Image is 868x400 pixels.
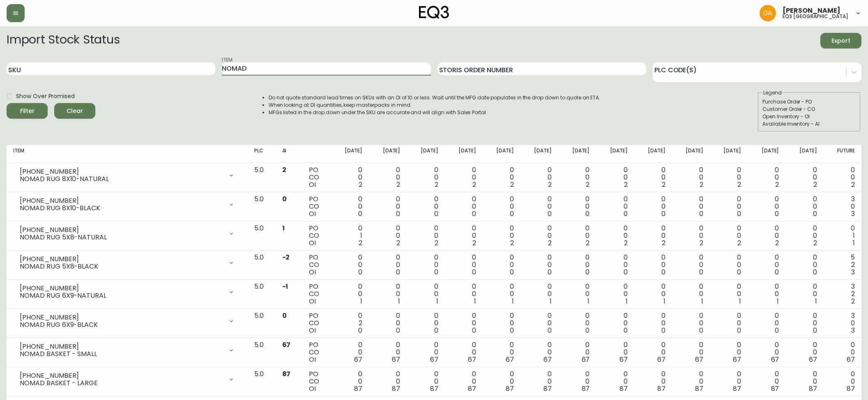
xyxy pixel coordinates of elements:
[700,238,703,248] span: 2
[20,234,223,241] div: NOMAD RUG 5X8-NATURAL
[13,166,241,184] div: [PHONE_NUMBER]NOMAD RUG 8X10-NATURAL
[641,341,665,363] div: 0 0
[20,372,223,379] div: [PHONE_NUMBER]
[619,355,628,364] span: 67
[624,267,628,277] span: 0
[451,254,476,276] div: 0 0
[451,370,476,393] div: 0 0
[565,341,589,363] div: 0 0
[754,225,779,247] div: 0 0
[527,254,552,276] div: 0 0
[398,297,400,306] span: 1
[527,312,552,334] div: 0 0
[489,312,514,334] div: 0 0
[13,283,241,301] div: [PHONE_NUMBER]NOMAD RUG 6X9-NATURAL
[527,225,552,247] div: 0 0
[851,267,855,277] span: 3
[396,238,400,248] span: 2
[699,209,703,218] span: 0
[248,338,276,367] td: 5.0
[13,195,241,214] div: [PHONE_NUMBER]NOMAD RUG 8X10-BLACK
[13,312,241,330] div: [PHONE_NUMBER]NOMAD RUG 6X9-BLACK
[565,225,589,247] div: 0 0
[695,355,703,364] span: 67
[282,282,288,291] span: -1
[54,103,95,119] button: Clear
[672,145,710,163] th: [DATE]
[783,14,848,19] h5: eq3 [GEOGRAPHIC_DATA]
[587,297,589,306] span: 1
[338,166,362,189] div: 0 0
[309,225,325,247] div: PO CO
[739,297,741,306] span: 1
[634,145,672,163] th: [DATE]
[20,226,223,234] div: [PHONE_NUMBER]
[586,238,589,248] span: 2
[679,341,703,363] div: 0 0
[20,197,223,205] div: [PHONE_NUMBER]
[679,195,703,218] div: 0 0
[716,312,741,334] div: 0 0
[754,254,779,276] div: 0 0
[20,379,223,387] div: NOMAD BASKET - LARGE
[338,195,362,218] div: 0 0
[309,267,316,277] span: OI
[813,326,817,335] span: 0
[815,297,817,306] span: 1
[527,195,552,218] div: 0 0
[451,312,476,334] div: 0 0
[700,180,703,189] span: 2
[413,283,438,305] div: 0 0
[830,283,855,305] div: 3 2
[565,166,589,189] div: 0 0
[309,195,325,218] div: PO CO
[754,283,779,305] div: 0 0
[20,255,223,263] div: [PHONE_NUMBER]
[830,166,855,189] div: 0 0
[489,283,514,305] div: 0 0
[754,341,779,363] div: 0 0
[20,263,223,270] div: NOMAD RUG 5X8-BLACK
[13,225,241,243] div: [PHONE_NUMBER]NOMAD RUG 5X8-NATURAL
[679,166,703,189] div: 0 0
[369,145,407,163] th: [DATE]
[830,312,855,334] div: 3 0
[527,370,552,393] div: 0 0
[510,326,514,335] span: 0
[248,221,276,251] td: 5.0
[851,209,855,218] span: 3
[679,370,703,393] div: 0 0
[527,283,552,305] div: 0 0
[375,166,400,189] div: 0 0
[777,297,779,306] span: 1
[309,166,325,189] div: PO CO
[699,267,703,277] span: 0
[20,350,223,358] div: NOMAD BASKET - SMALL
[413,225,438,247] div: 0 0
[392,355,400,364] span: 67
[661,209,665,218] span: 0
[7,145,248,163] th: Item
[641,312,665,334] div: 0 0
[785,145,823,163] th: [DATE]
[451,225,476,247] div: 0 0
[413,312,438,334] div: 0 0
[851,180,855,189] span: 2
[309,297,316,306] span: OI
[413,370,438,393] div: 0 0
[510,209,514,218] span: 0
[489,195,514,218] div: 0 0
[309,283,325,305] div: PO CO
[338,283,362,305] div: 0 0
[565,254,589,276] div: 0 0
[338,341,362,363] div: 0 0
[641,166,665,189] div: 0 0
[434,267,438,277] span: 0
[641,225,665,247] div: 0 0
[582,355,590,364] span: 67
[435,180,438,189] span: 2
[679,254,703,276] div: 0 0
[510,267,514,277] span: 0
[699,326,703,335] span: 0
[282,223,285,233] span: 1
